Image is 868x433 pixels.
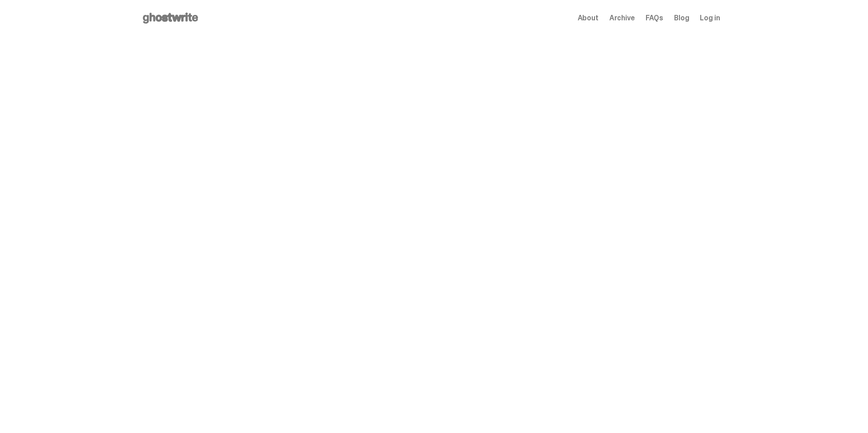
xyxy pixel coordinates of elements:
[609,14,635,22] a: Archive
[578,14,599,22] a: About
[700,14,720,22] a: Log in
[646,14,663,22] a: FAQs
[674,14,689,22] a: Blog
